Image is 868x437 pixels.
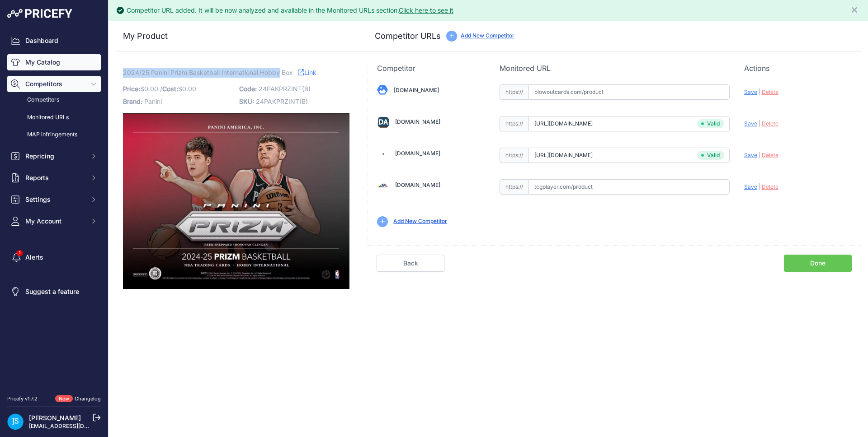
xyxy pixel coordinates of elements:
span: Competitors [25,79,85,88]
span: | [759,88,760,95]
span: Delete [762,88,778,95]
a: Monitored URLs [7,110,101,126]
p: Monitored URL [500,63,730,74]
a: [PERSON_NAME] [29,414,81,422]
span: Delete [762,152,778,158]
h3: Competitor URLs [375,30,441,42]
p: Actions [744,63,852,74]
span: Delete [762,120,778,127]
span: https:// [500,148,528,163]
span: SKU: [239,98,254,105]
a: My Catalog [7,54,101,70]
span: Save [744,120,757,127]
input: steelcitycollectibles.com/product [528,148,730,163]
span: My Account [25,217,85,226]
a: Link [298,67,316,78]
span: 0.00 [144,85,158,93]
button: Reports [7,170,101,186]
span: Save [744,152,757,158]
button: My Account [7,213,101,229]
span: Price: [123,85,140,93]
a: Done [784,255,852,272]
span: Brand: [123,98,142,105]
nav: Sidebar [7,33,101,384]
a: [DOMAIN_NAME] [395,150,440,157]
button: Settings [7,191,101,208]
span: https:// [500,116,528,131]
span: / $ [160,85,196,93]
span: https:// [500,84,528,100]
button: Competitors [7,76,101,92]
span: Save [744,88,757,95]
a: Suggest a feature [7,284,101,300]
span: 2024/25 Panini Prizm Basketball International Hobby Box [123,67,293,78]
span: | [759,120,760,127]
a: Alerts [7,249,101,265]
input: tcgplayer.com/product [528,179,730,195]
div: Pricefy v1.7.2 [7,395,38,403]
a: Competitors [7,92,101,108]
p: Competitor [377,63,485,74]
h3: My Product [123,30,349,42]
a: [EMAIL_ADDRESS][DOMAIN_NAME] [29,423,123,429]
a: Add New Competitor [461,32,514,39]
button: Close [850,4,861,14]
a: [DOMAIN_NAME] [395,181,440,188]
span: Repricing [25,152,85,161]
span: Settings [25,195,85,204]
span: New [55,395,73,403]
span: Code: [239,85,257,93]
a: [DOMAIN_NAME] [394,87,439,93]
button: Repricing [7,148,101,164]
a: [DOMAIN_NAME] [395,118,440,125]
span: Save [744,183,757,190]
span: Cost: [162,85,178,93]
a: MAP infringements [7,127,101,143]
span: https:// [500,179,528,195]
a: Back [377,255,444,272]
span: 0.00 [182,85,196,93]
div: Competitor URL added. It will be now analyzed and available in the Monitored URLs section. [127,6,453,15]
span: 24PAKPRZINT(B) [256,98,308,105]
input: blowoutcards.com/product [528,84,730,100]
span: Delete [762,183,778,190]
span: 24PAKPRZINT(B) [259,85,311,93]
a: Changelog [75,395,101,402]
p: $ [123,83,234,95]
a: Dashboard [7,33,101,49]
span: | [759,183,760,190]
input: dacardworld.com/product [528,116,730,131]
a: Click here to see it [399,6,453,14]
span: | [759,152,760,158]
img: Pricefy Logo [7,9,72,18]
span: Reports [25,173,85,182]
a: Add New Competitor [393,218,447,224]
span: Panini [144,98,162,105]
